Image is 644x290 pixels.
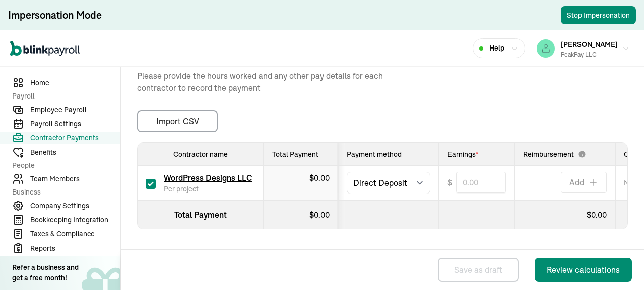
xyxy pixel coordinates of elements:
span: Business [12,187,114,198]
span: WordPress Designs LLC [164,173,252,183]
div: Total Payment [272,149,330,159]
button: Import CSV [137,110,218,132]
button: Stop Impersonation [561,6,636,24]
input: 0.00 [456,172,506,193]
span: Earnings [447,150,478,159]
div: Review calculations [547,264,620,276]
div: $ [272,209,330,221]
div: $ [309,172,330,184]
span: 0.00 [314,173,330,183]
span: People [12,160,114,171]
span: Payment method [347,150,402,159]
button: Help [473,38,525,58]
div: Chat Widget [594,241,644,290]
span: $ [447,176,452,188]
span: Payroll Settings [30,119,120,129]
span: Home [30,78,120,88]
div: Save as draft [454,264,502,276]
span: 0.00 [314,210,330,220]
span: Per project [164,184,252,194]
div: Import CSV [156,115,199,127]
span: Company Settings [30,201,120,211]
span: Benefits [30,147,120,158]
span: Help [489,43,504,54]
button: Review calculations [535,258,632,282]
span: Employee Payroll [30,105,120,115]
div: Refer a business and get a free month! [12,262,79,283]
span: Contractor name [173,150,228,159]
button: [PERSON_NAME]PeakPay LLC [533,36,634,61]
div: $ [523,209,607,221]
span: Team Members [30,174,120,184]
iframe: To enrich screen reader interactions, please activate Accessibility in Grammarly extension settings [594,241,644,290]
span: 0.00 [591,210,607,220]
p: Please provide the hours worked and any other pay details for each contractor to record the payment [137,70,414,94]
div: PeakPay LLC [561,50,618,59]
span: Reports [30,243,120,254]
div: Impersonation Mode [8,8,102,22]
span: Payroll [12,91,114,102]
a: WordPress Designs LLC [164,174,252,183]
span: Contractor Payments [30,133,120,143]
div: Total Payment [146,209,255,221]
span: [PERSON_NAME] [561,40,618,49]
span: Reimbursement [523,149,607,159]
span: Bookkeeping Integration [30,215,120,225]
button: Add [561,172,607,193]
span: Taxes & Compliance [30,229,120,239]
button: Save as draft [438,258,519,282]
nav: Global [10,34,80,63]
